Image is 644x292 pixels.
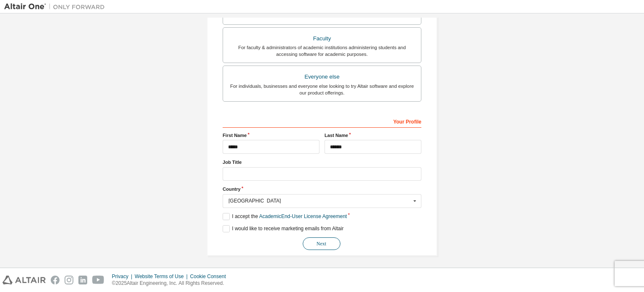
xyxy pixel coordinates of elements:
[51,276,60,284] img: facebook.svg
[259,213,347,219] a: Academic End-User License Agreement
[325,132,421,139] label: Last Name
[78,276,87,284] img: linkedin.svg
[112,273,135,280] div: Privacy
[228,83,416,96] div: For individuals, businesses and everyone else looking to try Altair software and explore our prod...
[92,276,104,284] img: youtube.svg
[4,3,109,11] img: Altair One
[223,225,343,232] label: I would like to receive marketing emails from Altair
[223,186,421,192] label: Country
[65,276,73,284] img: instagram.svg
[223,132,319,139] label: First Name
[3,276,46,284] img: altair_logo.svg
[228,71,416,83] div: Everyone else
[303,237,340,250] button: Next
[228,44,416,58] div: For faculty & administrators of academic institutions administering students and accessing softwa...
[223,114,421,128] div: Your Profile
[229,198,411,203] div: [GEOGRAPHIC_DATA]
[190,273,231,280] div: Cookie Consent
[228,33,416,45] div: Faculty
[223,213,347,220] label: I accept the
[112,280,231,287] p: © 2025 Altair Engineering, Inc. All Rights Reserved.
[223,159,421,166] label: Job Title
[135,273,190,280] div: Website Terms of Use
